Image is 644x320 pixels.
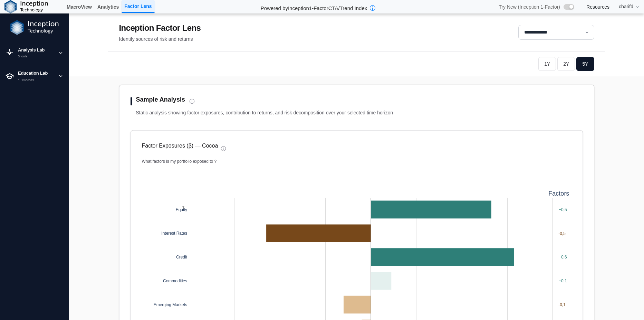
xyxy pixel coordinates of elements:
button: 5Y [576,57,594,71]
div: 4 resources [18,77,54,82]
p: Static analysis showing factor exposures, contribution to returns, and risk decomposition over yo... [136,109,583,116]
h2: Powered by Inception 1-Factor CTA/Trend Index [258,2,370,12]
div: Identify sources of risk and returns [119,36,201,43]
button: 1Y [538,57,556,71]
a: Resources [586,4,609,10]
a: MacroView [64,1,95,13]
button: 2Y [557,57,575,71]
div: 3 tools [18,54,54,59]
p: What factors is my portfolio exposed to ? [142,158,571,164]
span: tip_icon_section_sample [189,98,195,104]
span: charifd [619,3,633,10]
a: Factor Lens [122,0,154,13]
img: Inception [10,20,59,35]
summary: charifd [615,0,644,13]
span: Try New (Inception 1-Factor) [499,4,560,10]
div: Inception Factor Lens [119,22,201,34]
p: Factor Exposures (β) — Cocoa [142,142,218,150]
div: Analysis Lab [18,47,54,54]
a: Analytics [95,1,122,13]
div: Education Lab [18,70,54,77]
h2: Sample Analysis [136,96,185,104]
